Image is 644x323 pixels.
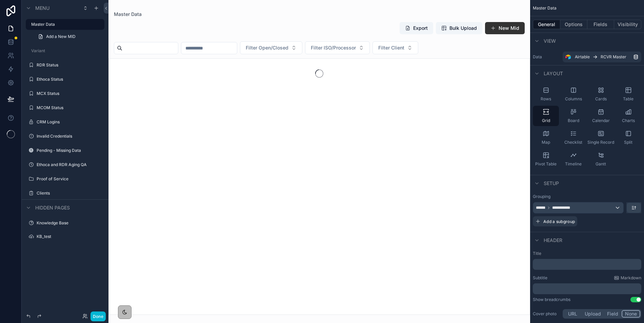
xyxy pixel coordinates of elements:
[37,134,103,139] label: Invalid Credentials
[533,311,560,317] label: Cover photo
[35,204,70,211] span: Hidden pages
[37,162,103,167] label: Ethoca and RDR Aging QA
[533,84,559,104] button: Rows
[544,180,559,187] span: Setup
[564,310,582,318] button: URL
[533,194,550,199] label: Grouping
[565,161,582,167] span: Timeline
[543,219,575,224] span: Add a subgroup
[587,20,615,29] button: Fields
[614,275,641,281] a: Markdown
[37,91,103,96] label: MCX Status
[565,96,582,102] span: Columns
[37,176,103,182] label: Proof of Service
[37,62,103,68] label: RDR Status
[37,148,103,153] label: Pending - Missing Data
[560,106,586,126] button: Board
[595,96,607,102] span: Cards
[37,220,103,226] label: Knowledge Base
[533,127,559,148] button: Map
[563,52,641,62] a: AirtableRCVR Master
[533,216,577,226] button: Add a subgroup
[544,70,563,77] span: Layout
[588,127,614,148] button: Single Record
[533,259,641,270] div: scrollable content
[542,140,550,145] span: Map
[544,38,556,44] span: View
[533,297,570,302] div: Show breadcrumbs
[592,118,610,123] span: Calendar
[615,127,641,148] button: Split
[37,190,103,196] label: Clients
[588,84,614,104] button: Cards
[46,34,76,39] span: Add a New MID
[565,54,571,60] img: Airtable Logo
[34,31,104,42] a: Add a New MID
[533,149,559,169] button: Pivot Table
[533,251,641,256] label: Title
[37,105,103,110] label: MCOM Status
[533,275,547,281] label: Subtitle
[533,5,557,11] span: Master Data
[588,149,614,169] button: Gantt
[601,54,626,60] span: RCVR Master
[31,48,103,54] label: Variant
[560,149,586,169] button: Timeline
[596,161,606,167] span: Gantt
[564,140,582,145] span: Checklist
[542,118,550,123] span: Grid
[560,127,586,148] button: Checklist
[624,140,632,145] span: Split
[37,119,103,125] label: CRM Logins
[544,237,562,244] span: Header
[535,161,557,167] span: Pivot Table
[560,20,587,29] button: Options
[622,118,635,123] span: Charts
[615,84,641,104] button: Table
[623,96,633,102] span: Table
[541,96,551,102] span: Rows
[533,54,560,60] label: Data
[37,234,103,239] label: KB_test
[622,310,640,318] button: None
[614,20,641,29] button: Visibility
[560,84,586,104] button: Columns
[533,20,560,29] button: General
[568,118,579,123] span: Board
[615,106,641,126] button: Charts
[604,310,622,318] button: Field
[31,22,100,27] label: Master Data
[582,310,604,318] button: Upload
[533,106,559,126] button: Grid
[588,106,614,126] button: Calendar
[35,5,49,12] span: Menu
[621,275,641,281] span: Markdown
[533,283,641,294] div: scrollable content
[90,311,106,321] button: Done
[37,77,103,82] label: Ethoca Status
[587,140,614,145] span: Single Record
[575,54,590,60] span: Airtable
